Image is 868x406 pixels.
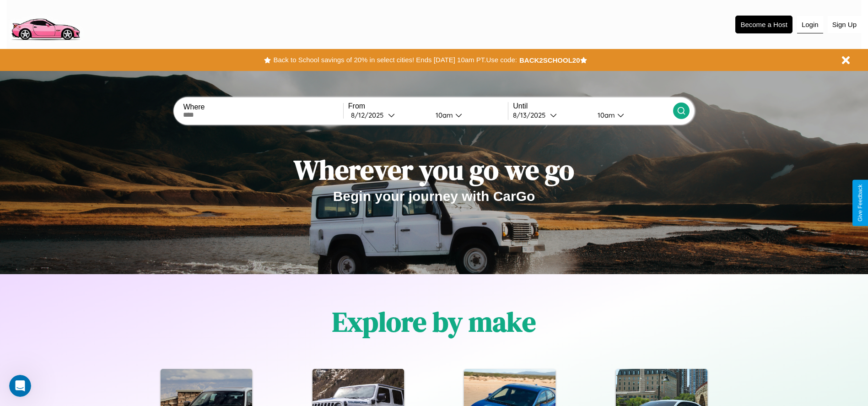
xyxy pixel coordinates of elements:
button: 10am [428,110,508,120]
div: Give Feedback [857,184,863,222]
b: BACK2SCHOOL20 [519,56,580,64]
button: 10am [590,110,673,120]
button: Sign Up [828,16,861,33]
iframe: Intercom live chat [9,375,31,397]
label: Where [183,103,343,111]
button: Login [797,16,823,33]
label: Until [513,102,673,110]
div: 10am [431,111,455,119]
button: Back to School savings of 20% in select cities! Ends [DATE] 10am PT.Use code: [271,54,519,66]
label: From [348,102,508,110]
div: 8 / 12 / 2025 [351,111,388,119]
img: logo [7,5,84,43]
div: 8 / 13 / 2025 [513,111,550,119]
div: 10am [593,111,617,119]
button: 8/12/2025 [348,110,428,120]
button: Become a Host [735,16,793,33]
h1: Explore by make [332,303,536,341]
